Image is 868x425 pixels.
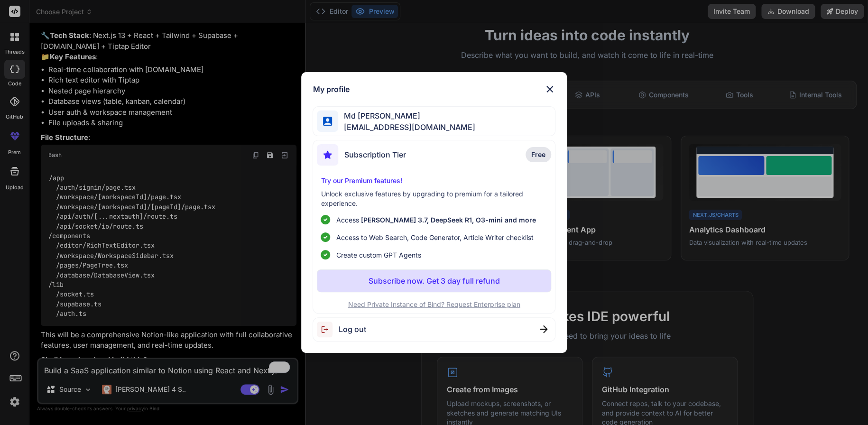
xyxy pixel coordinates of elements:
[344,149,406,160] span: Subscription Tier
[338,121,475,133] span: [EMAIL_ADDRESS][DOMAIN_NAME]
[338,110,475,121] span: Md [PERSON_NAME]
[317,300,551,309] p: Need Private Instance of Bind? Request Enterprise plan
[544,83,555,95] img: close
[321,176,547,185] p: Try our Premium features!
[317,322,338,337] img: logout
[321,232,330,242] img: checklist
[321,215,330,224] img: checklist
[336,232,533,242] span: Access to Web Search, Code Generator, Article Writer checklist
[368,275,499,286] p: Subscribe now. Get 3 day full refund
[540,325,547,333] img: close
[531,150,545,159] span: Free
[317,269,551,292] button: Subscribe now. Get 3 day full refund
[336,250,421,260] span: Create custom GPT Agents
[323,117,332,126] img: profile
[338,323,366,335] span: Log out
[336,215,536,225] p: Access
[313,83,349,95] h1: My profile
[321,250,330,259] img: checklist
[360,216,536,224] span: [PERSON_NAME] 3.7, DeepSeek R1, O3-mini and more
[321,189,547,208] p: Unlock exclusive features by upgrading to premium for a tailored experience.
[317,144,338,166] img: subscription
